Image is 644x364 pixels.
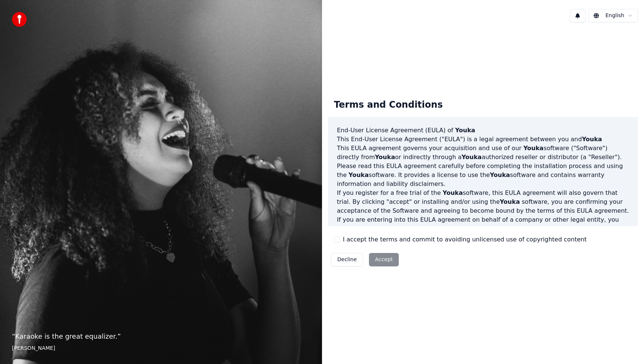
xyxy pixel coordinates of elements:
[490,171,510,178] span: Youka
[12,12,27,27] img: youka
[455,127,475,134] span: Youka
[500,198,520,205] span: Youka
[461,153,482,161] span: Youka
[375,153,395,161] span: Youka
[348,171,369,178] span: Youka
[12,345,310,352] footer: [PERSON_NAME]
[523,145,543,152] span: Youka
[337,135,629,144] p: This End-User License Agreement ("EULA") is a legal agreement between you and
[12,331,310,342] p: “ Karaoke is the great equalizer. ”
[328,93,449,117] div: Terms and Conditions
[582,136,602,143] span: Youka
[331,253,363,266] button: Decline
[343,235,587,244] label: I accept the terms and commit to avoiding unlicensed use of copyrighted content
[337,189,629,215] p: If you register for a free trial of the software, this EULA agreement will also govern that trial...
[337,215,629,260] p: If you are entering into this EULA agreement on behalf of a company or other legal entity, you re...
[337,144,629,162] p: This EULA agreement governs your acquisition and use of our software ("Software") directly from o...
[337,126,629,135] h3: End-User License Agreement (EULA) of
[443,189,463,196] span: Youka
[337,162,629,189] p: Please read this EULA agreement carefully before completing the installation process and using th...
